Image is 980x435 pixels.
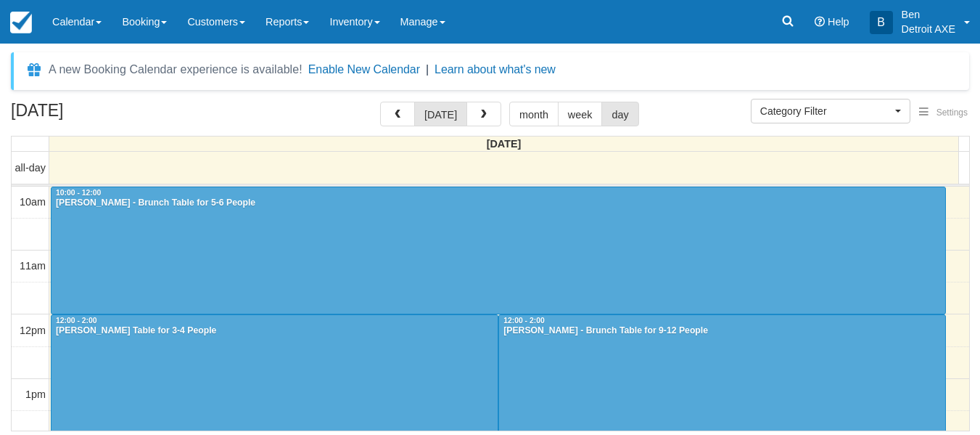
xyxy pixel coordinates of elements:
[435,63,556,76] a: Learn about what's new
[815,17,825,27] i: Help
[828,16,849,28] span: Help
[56,189,101,197] span: 10:00 - 12:00
[49,61,302,78] div: A new Booking Calendar experience is available!
[55,198,942,209] div: [PERSON_NAME] - Brunch Table for 5-6 People
[51,187,946,314] a: 10:00 - 12:00[PERSON_NAME] - Brunch Table for 5-6 People
[308,62,420,77] button: Enable New Calendar
[487,138,522,150] span: [DATE]
[426,63,429,76] span: |
[11,102,194,129] h2: [DATE]
[936,107,968,118] span: Settings
[910,102,976,123] button: Settings
[760,104,892,118] span: Category Filter
[558,102,603,126] button: week
[56,317,97,325] span: 12:00 - 2:00
[503,325,942,337] div: [PERSON_NAME] - Brunch Table for 9-12 People
[902,22,955,36] p: Detroit AXE
[15,162,46,174] span: all-day
[20,325,46,336] span: 12pm
[20,260,46,272] span: 11am
[509,102,559,126] button: month
[414,102,467,126] button: [DATE]
[503,317,545,325] span: 12:00 - 2:00
[55,325,494,337] div: [PERSON_NAME] Table for 3-4 People
[25,389,46,400] span: 1pm
[902,7,955,22] p: Ben
[20,196,46,208] span: 10am
[751,99,910,123] button: Category Filter
[601,102,638,126] button: day
[870,11,893,34] div: B
[10,12,32,33] img: checkfront-main-nav-mini-logo.png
